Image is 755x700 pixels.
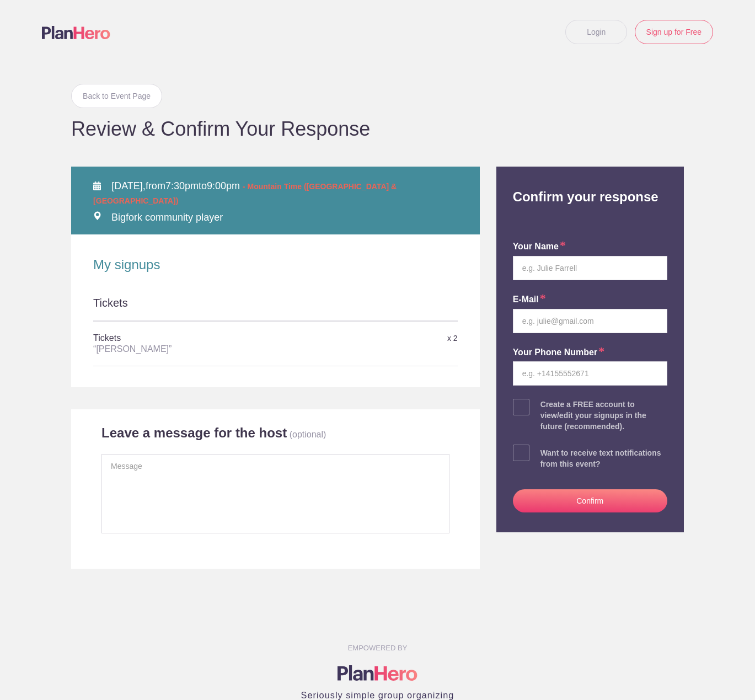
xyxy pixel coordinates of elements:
[165,180,199,191] span: 7:30pm
[93,295,458,320] div: Tickets
[540,447,667,469] div: Want to receive text notifications from this event?
[540,399,667,432] div: Create a FREE account to view/edit your signups in the future (recommended).
[101,425,287,441] h2: Leave a message for the host
[513,293,546,306] label: E-mail
[513,241,566,253] label: your name
[207,180,240,191] span: 9:00pm
[513,346,605,359] label: Your Phone Number
[93,327,336,360] h5: Tickets
[93,344,336,355] div: “[PERSON_NAME]”
[93,257,458,273] h2: My signups
[290,430,326,439] p: (optional)
[71,84,162,108] a: Back to Event Page
[513,361,667,386] input: e.g. +14155552671
[505,167,676,205] h2: Confirm your response
[111,212,223,223] span: Bigfork community player
[93,180,397,206] span: from to
[348,644,408,652] small: EMPOWERED BY
[513,256,667,280] input: e.g. Julie Farrell
[635,20,713,44] a: Sign up for Free
[513,489,667,512] button: Confirm
[93,181,101,190] img: Calendar alt
[336,329,457,348] div: x 2
[111,180,146,191] span: [DATE],
[42,26,110,39] img: Logo main planhero
[513,309,667,333] input: e.g. julie@gmail.com
[71,119,684,139] h1: Review & Confirm Your Response
[338,665,417,681] img: Logo main planhero
[93,182,397,205] span: - Mountain Time ([GEOGRAPHIC_DATA] & [GEOGRAPHIC_DATA])
[565,20,627,44] a: Login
